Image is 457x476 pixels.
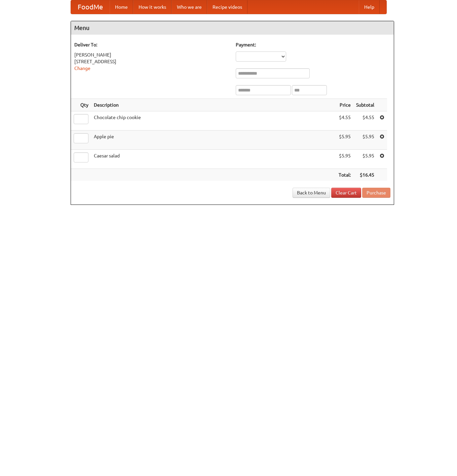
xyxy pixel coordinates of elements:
[71,0,110,14] a: FoodMe
[336,111,353,131] td: $4.55
[336,150,353,169] td: $5.95
[74,66,90,71] a: Change
[353,111,377,131] td: $4.55
[71,99,91,111] th: Qty
[336,99,353,111] th: Price
[110,0,133,14] a: Home
[91,99,336,111] th: Description
[353,99,377,111] th: Subtotal
[172,0,207,14] a: Who we are
[293,188,330,198] a: Back to Menu
[71,21,394,35] h4: Menu
[362,188,390,198] button: Purchase
[133,0,172,14] a: How it works
[91,150,336,169] td: Caesar salad
[336,169,353,181] th: Total:
[331,188,361,198] a: Clear Cart
[91,131,336,150] td: Apple pie
[236,41,390,48] h5: Payment:
[74,41,229,48] h5: Deliver To:
[91,111,336,131] td: Chocolate chip cookie
[353,150,377,169] td: $5.95
[336,131,353,150] td: $5.95
[74,51,229,58] div: [PERSON_NAME]
[359,0,380,14] a: Help
[353,169,377,181] th: $16.45
[207,0,247,14] a: Recipe videos
[74,58,229,65] div: [STREET_ADDRESS]
[353,131,377,150] td: $5.95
